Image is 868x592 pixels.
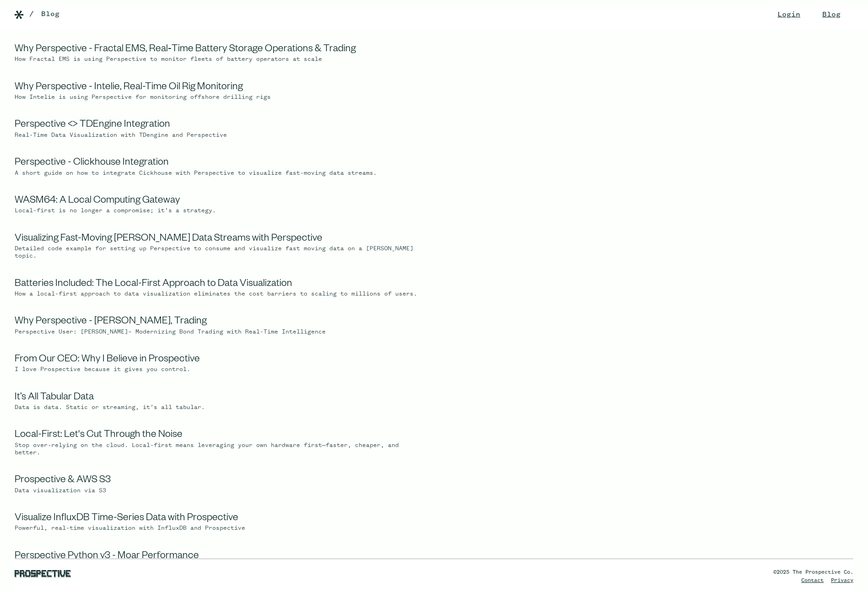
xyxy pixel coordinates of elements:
[15,158,169,169] a: Perspective - Clickhouse Integration
[15,44,356,55] a: Why Perspective - Fractal EMS, Real‑Time Battery Storage Operations & Trading
[15,487,424,495] div: Data visualization via S3
[15,291,424,298] div: How a local-first approach to data visualization eliminates the cost barriers to scaling to milli...
[15,234,322,245] a: Visualizing Fast-Moving [PERSON_NAME] Data Streams with Perspective
[15,120,170,131] a: Perspective <> TDEngine Integration
[15,279,292,290] a: Batteries Included: The Local-First Approach to Data Visualization
[15,132,424,139] div: Real-Time Data Visualization with TDengine and Perspective
[15,56,424,63] div: How Fractal EMS is using Perspective to monitor fleets of battery operators at scale
[15,245,424,260] div: Detailed code example for setting up Perspective to consume and visualize fast moving data on a [...
[15,475,111,486] a: Prospective & AWS S3
[15,94,424,101] div: How Intelie is using Perspective for monitoring offshore drilling rigs
[831,578,853,583] a: Privacy
[15,366,424,373] div: I love Prospective because it gives you control.
[15,393,94,404] a: It’s All Tabular Data
[15,404,424,411] div: Data is data. Static or streaming, it’s all tabular.
[15,170,424,177] div: A short guide on how to integrate Cickhouse with Perspective to visualize fast-moving data streams.
[15,513,238,524] a: Visualize InfluxDB Time-Series Data with Prospective
[15,196,180,207] a: WASM64: A Local Computing Gateway
[15,430,182,441] a: Local-First: Let's Cut Through the Noise
[15,525,424,532] div: Powerful, real-time visualization with InfluxDB and Prospective
[15,442,424,457] div: Stop over-relying on the cloud. Local-first means leveraging your own hardware first—faster, chea...
[41,9,59,20] a: Blog
[15,82,243,93] a: Why Perspective - Intelie, Real-Time Oil Rig Monitoring
[773,568,853,576] div: ©2025 The Prospective Co.
[29,9,34,20] div: /
[15,328,424,336] div: Perspective User: [PERSON_NAME]– Modernizing Bond Trading with Real-Time Intelligence
[801,578,824,583] a: Contact
[15,317,207,328] a: Why Perspective - [PERSON_NAME], Trading
[15,355,200,366] a: From Our CEO: Why I Believe in Prospective
[15,207,424,215] div: Local-first is no longer a compromise; it’s a strategy.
